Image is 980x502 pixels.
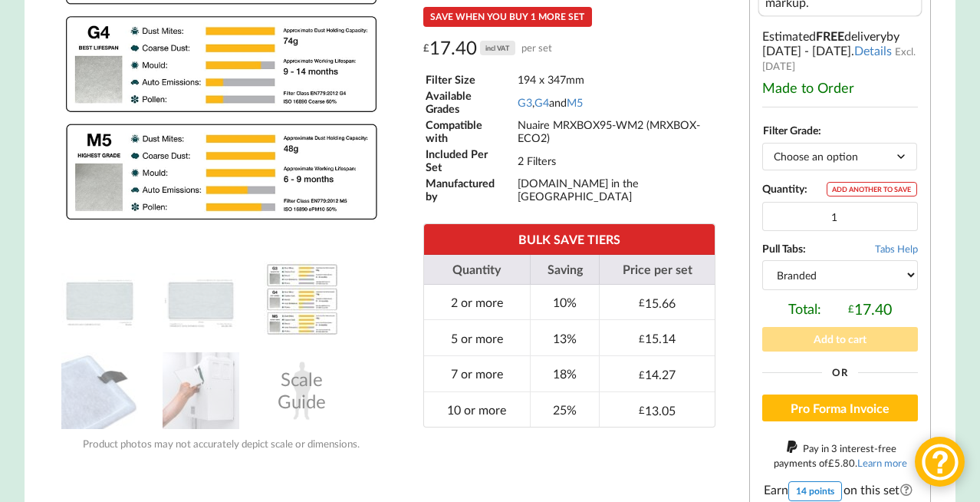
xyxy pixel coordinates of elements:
a: Details [854,43,892,58]
span: per set [521,36,552,60]
div: 13.05 [639,403,676,418]
div: 14.27 [639,367,676,381]
div: 5.80 [828,457,855,469]
span: Total: [788,300,821,318]
img: Nuaire MRXBOX95-WM2 Compatible MVHR Filter Replacement Set from MVHR.shop [61,261,138,338]
td: 2 or more [424,285,531,320]
label: Filter Grade [763,124,818,137]
span: by [DATE] - [DATE] [762,28,899,58]
td: 13% [530,319,599,355]
div: Product photos may not accurately depict scale or dimensions. [49,438,393,450]
th: Price per set [599,255,715,285]
td: 10 or more [424,391,531,428]
img: A Table showing a comparison between G3, G4 and M5 for MVHR Filters and their efficiency at captu... [264,261,340,338]
td: 5 or more [424,319,531,355]
td: , and [517,88,714,116]
td: 194 x 347mm [517,72,714,87]
span: Pay in 3 interest-free payments of . [774,442,907,469]
b: Pull Tabs: [762,242,806,255]
div: Made to Order [762,79,918,96]
span: £ [423,36,429,60]
a: G3 [518,96,532,109]
td: 2 Filters [517,147,714,174]
th: BULK SAVE TIERS [424,224,715,254]
a: G4 [534,96,549,109]
div: 17.40 [848,300,892,318]
td: 25% [530,391,599,428]
img: Dimensions and Filter Grade of the Nuaire MRXBOX95-WM2 (MRXBOX-ECO2) Compatible MVHR Filter Repla... [163,261,239,338]
div: 15.14 [639,331,676,345]
span: Earn on this set [762,481,918,501]
span: £ [639,368,645,381]
td: [DOMAIN_NAME] in the [GEOGRAPHIC_DATA] [517,176,714,203]
td: Filter Size [425,72,515,87]
input: Product quantity [762,202,918,231]
td: Compatible with [425,117,515,145]
div: incl VAT [480,41,515,55]
button: Add to cart [762,327,918,351]
img: Installing an MVHR Filter [163,352,239,429]
div: ADD ANOTHER TO SAVE [827,182,917,197]
div: 15.66 [639,296,676,310]
img: MVHR Filter with a Black Tag [61,352,138,429]
td: Nuaire MRXBOX95-WM2 (MRXBOX-ECO2) [517,117,714,145]
th: Saving [530,255,599,285]
div: 14 points [788,481,842,501]
td: Available Grades [425,88,515,116]
td: 7 or more [424,355,531,391]
div: SAVE WHEN YOU BUY 1 MORE SET [423,7,593,27]
td: Included Per Set [425,147,515,174]
b: FREE [816,28,844,43]
button: Pro Forma Invoice [762,395,918,422]
span: £ [639,404,645,416]
span: £ [848,302,854,315]
th: Quantity [424,255,531,285]
span: Tabs Help [875,243,918,255]
div: Scale Guide [264,352,340,429]
td: 18% [530,355,599,391]
span: £ [639,296,645,309]
span: £ [639,332,645,345]
td: Manufactured by [425,176,515,203]
a: Learn more [857,457,907,469]
a: M5 [567,96,583,109]
span: £ [828,457,834,469]
td: 10% [530,285,599,320]
div: 17.40 [423,36,553,60]
div: Or [762,368,918,378]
